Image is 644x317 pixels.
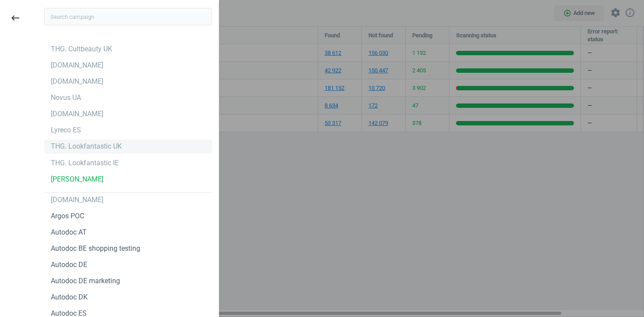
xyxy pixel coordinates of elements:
div: THG. Lookfantastic UK [51,142,122,151]
div: THG. Lookfantastic IE [51,158,119,168]
div: [DOMAIN_NAME] [51,77,103,86]
div: [PERSON_NAME] [51,175,103,184]
div: Argos POC [51,211,84,221]
div: [DOMAIN_NAME] [51,195,103,205]
div: Autodoc DE marketing [51,276,120,286]
input: Search campaign [44,8,212,25]
div: Autodoc BE shopping testing [51,244,140,253]
div: Lyreco ES [51,125,81,135]
div: Autodoc AT [51,228,87,237]
div: [DOMAIN_NAME] [51,109,103,119]
div: Novus UA [51,93,81,103]
div: Autodoc DK [51,292,88,302]
i: keyboard_backspace [10,13,21,23]
div: [DOMAIN_NAME] [51,61,103,70]
div: THG. Cultbeauty UK [51,44,112,54]
div: Autodoc DE [51,260,87,270]
button: keyboard_backspace [5,8,25,28]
